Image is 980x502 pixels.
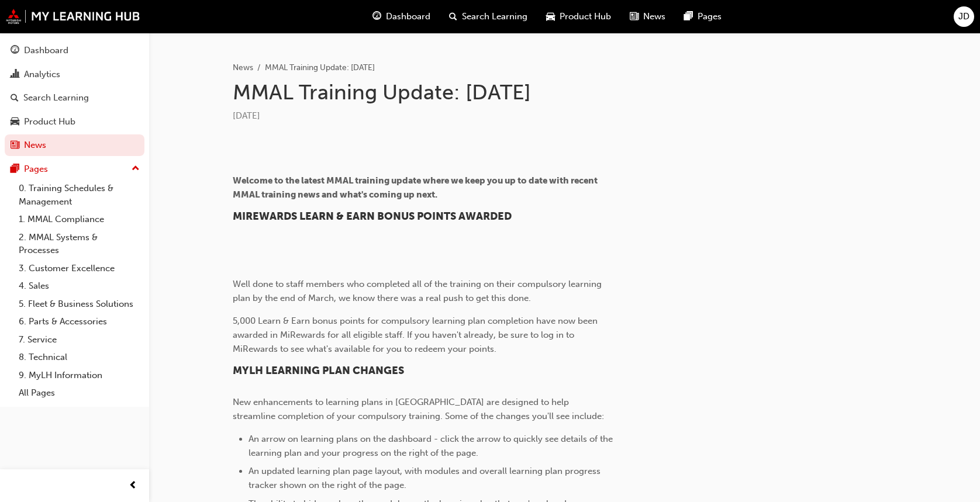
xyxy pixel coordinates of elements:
a: All Pages [14,384,144,402]
a: Search Learning [5,87,144,109]
span: Well done to staff members who completed all of the training on their compulsory learning plan by... [233,279,604,303]
span: pages-icon [11,164,19,175]
h1: MMAL Training Update: [DATE] [233,79,703,105]
span: An updated learning plan page layout, with modules and overall learning plan progress tracker sho... [249,466,603,490]
button: Pages [5,158,144,180]
span: news-icon [630,9,639,24]
span: up-icon [132,161,140,176]
span: search-icon [11,93,19,103]
span: news-icon [11,140,19,151]
span: JD [958,10,969,23]
a: 8. Technical [14,348,144,366]
span: Dashboard [386,10,430,23]
a: 9. MyLH Information [14,366,144,385]
a: 7. Service [14,331,144,349]
img: mmal [6,9,140,24]
div: Pages [24,162,48,176]
span: MYLH LEARNING PLAN CHANGES [233,364,404,377]
div: Dashboard [24,44,68,57]
div: Analytics [24,68,60,81]
a: search-iconSearch Learning [440,5,537,29]
a: Dashboard [5,40,144,61]
a: 5. Fleet & Business Solutions [14,295,144,313]
span: search-icon [449,9,457,24]
a: car-iconProduct Hub [537,5,620,29]
a: guage-iconDashboard [363,5,440,29]
span: News [643,10,665,23]
span: car-icon [11,117,19,127]
span: 5,000 Learn & Earn bonus points for compulsory learning plan completion have now been awarded in ... [233,316,600,354]
a: Analytics [5,64,144,85]
span: An arrow on learning plans on the dashboard - click the arrow to quickly see details of the learn... [249,434,615,458]
a: News [233,63,253,72]
span: MIREWARDS LEARN & EARN BONUS POINTS AWARDED [233,210,512,223]
span: Pages [698,10,722,23]
span: prev-icon [129,479,137,493]
a: pages-iconPages [675,5,731,29]
span: Product Hub [560,10,611,23]
span: car-icon [546,9,555,24]
a: news-iconNews [620,5,675,29]
span: Welcome to the latest MMAL training update where we keep you up to date with recent MMAL training... [233,175,599,200]
span: guage-icon [11,46,19,56]
span: Search Learning [462,10,527,23]
span: guage-icon [372,9,381,24]
a: 0. Training Schedules & Management [14,179,144,210]
div: Search Learning [23,91,89,105]
li: MMAL Training Update: [DATE] [265,61,375,75]
span: New enhancements to learning plans in [GEOGRAPHIC_DATA] are designed to help streamline completio... [233,397,604,421]
button: JD [954,6,974,27]
div: Product Hub [24,115,75,129]
span: pages-icon [684,9,693,24]
a: 2. MMAL Systems & Processes [14,229,144,259]
a: Product Hub [5,111,144,133]
a: 3. Customer Excellence [14,259,144,278]
a: 1. MMAL Compliance [14,210,144,229]
span: [DATE] [233,110,260,121]
a: 4. Sales [14,277,144,295]
button: DashboardAnalyticsSearch LearningProduct HubNews [5,37,144,158]
a: News [5,134,144,156]
a: 6. Parts & Accessories [14,313,144,331]
span: chart-icon [11,70,19,80]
